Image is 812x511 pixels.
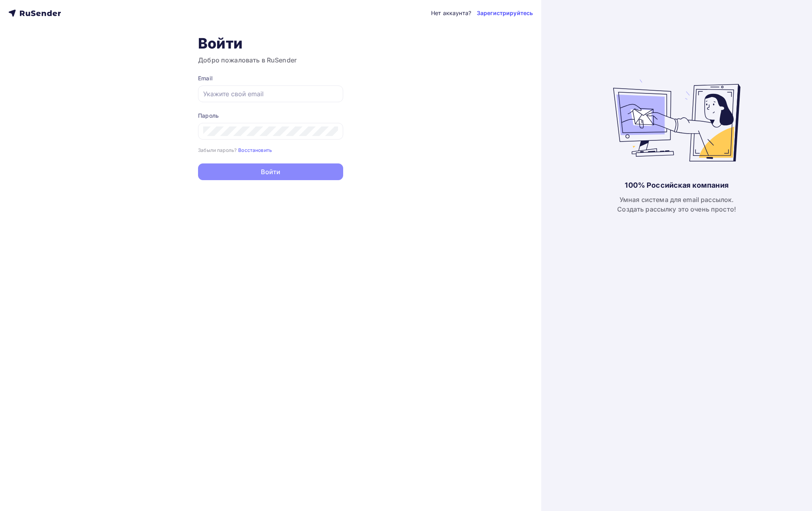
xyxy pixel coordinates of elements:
[238,146,272,153] a: Восстановить
[625,181,728,190] div: 100% Российская компания
[198,74,343,82] div: Email
[431,9,471,17] div: Нет аккаунта?
[238,147,272,153] small: Восстановить
[198,112,343,120] div: Пароль
[477,9,533,17] a: Зарегистрируйтесь
[198,35,343,52] h1: Войти
[617,195,736,214] div: Умная система для email рассылок. Создать рассылку это очень просто!
[198,163,343,180] button: Войти
[198,147,237,153] small: Забыли пароль?
[198,55,343,65] h3: Добро пожаловать в RuSender
[203,89,338,99] input: Укажите свой email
